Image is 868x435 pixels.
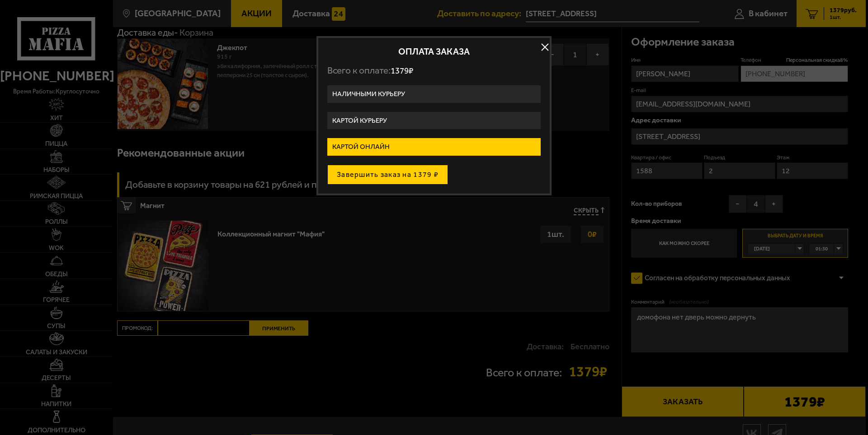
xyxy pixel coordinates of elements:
[327,112,541,130] label: Картой курьеру
[327,85,541,103] label: Наличными курьеру
[391,65,413,76] span: 1379 ₽
[327,138,541,156] label: Картой онлайн
[327,65,541,76] p: Всего к оплате:
[327,165,448,185] button: Завершить заказ на 1379 ₽
[327,47,541,56] h2: Оплата заказа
